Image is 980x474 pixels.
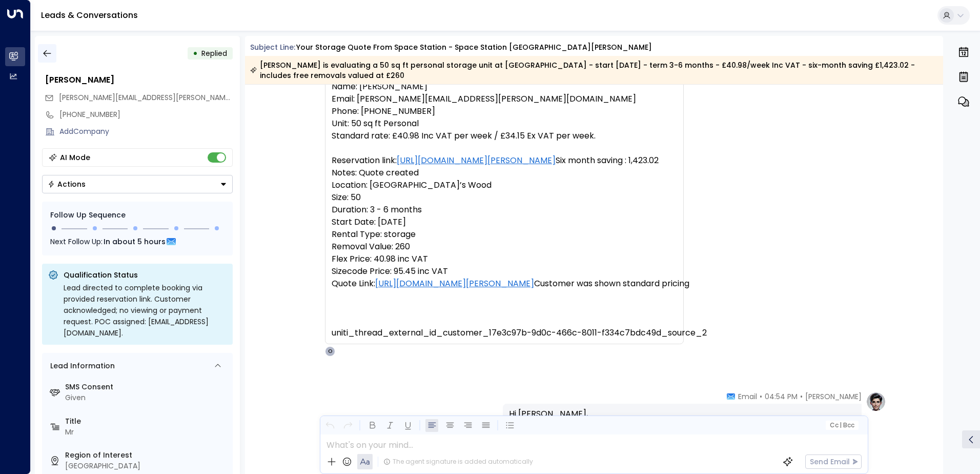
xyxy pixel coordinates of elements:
span: [PERSON_NAME] [805,391,862,402]
div: [PHONE_NUMBER] [59,109,233,120]
div: Mr [65,427,229,438]
label: SMS Consent [65,382,229,392]
div: Lead directed to complete booking via provided reservation link. Customer acknowledged; no viewin... [64,282,227,339]
div: Button group with a nested menu [42,175,233,193]
span: [PERSON_NAME][EMAIL_ADDRESS][PERSON_NAME][DOMAIN_NAME] [59,92,290,103]
button: Redo [341,419,354,432]
span: • [800,391,803,402]
span: Cc Bcc [829,422,854,429]
div: • [193,44,198,63]
span: | [840,422,842,429]
div: [GEOGRAPHIC_DATA] [65,461,229,471]
label: Title [65,416,229,427]
button: Undo [323,419,336,432]
span: darren.jarvis@myyahoo.com [59,92,233,103]
div: Actions [48,180,86,189]
pre: Name: [PERSON_NAME] Email: [PERSON_NAME][EMAIL_ADDRESS][PERSON_NAME][DOMAIN_NAME] Phone: [PHONE_N... [332,81,677,339]
button: Cc|Bcc [825,421,858,430]
span: In about 5 hours [104,236,166,247]
span: • [760,391,762,402]
a: [URL][DOMAIN_NAME][PERSON_NAME] [375,278,534,290]
a: Leads & Conversations [41,9,138,21]
div: AI Mode [60,152,90,163]
span: Subject Line: [250,42,295,52]
div: Follow Up Sequence [50,210,224,221]
span: Email [738,391,757,402]
span: Replied [201,48,227,58]
span: 04:54 PM [765,391,798,402]
div: [PERSON_NAME] is evaluating a 50 sq ft personal storage unit at [GEOGRAPHIC_DATA] - start [DATE] ... [250,60,937,81]
label: Region of Interest [65,450,229,461]
p: Qualification Status [64,270,227,280]
div: The agent signature is added automatically [383,457,533,466]
div: [PERSON_NAME] [45,74,233,86]
div: Your storage quote from Space Station - Space Station [GEOGRAPHIC_DATA][PERSON_NAME] [296,42,652,53]
div: Next Follow Up: [50,236,224,247]
div: AddCompany [59,126,233,137]
button: Actions [42,175,233,193]
div: Lead Information [47,361,115,371]
div: Given [65,392,229,403]
a: [URL][DOMAIN_NAME][PERSON_NAME] [397,154,556,167]
img: profile-logo.png [866,391,886,412]
div: O [325,346,335,357]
